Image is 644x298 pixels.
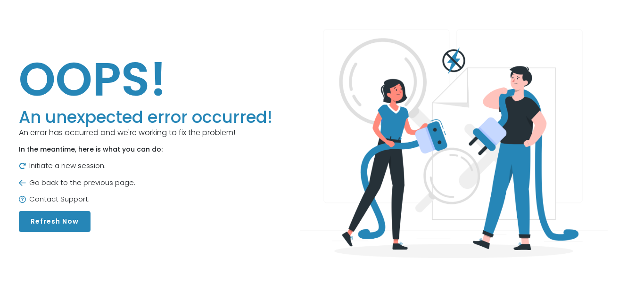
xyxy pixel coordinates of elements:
p: Go back to the previous page. [19,177,272,188]
p: Contact Support. [19,194,272,205]
h1: OOPS! [19,51,272,107]
p: In the meantime, here is what you can do: [19,145,272,154]
p: An error has occurred and we're working to fix the problem! [19,127,272,138]
p: Initiate a new session. [19,161,272,171]
button: Refresh Now [19,211,91,232]
h3: An unexpected error occurred! [19,107,272,127]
